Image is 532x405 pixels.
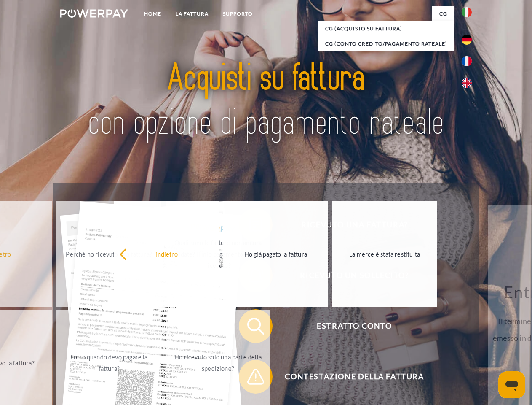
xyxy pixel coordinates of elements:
img: it [462,7,472,17]
div: Ho ricevuto solo una parte della spedizione? [171,351,265,374]
span: Contestazione della fattura [251,360,457,394]
div: Ho già pagato la fattura [228,248,323,259]
a: LA FATTURA [168,6,216,22]
a: CG (Conto Credito/Pagamento rateale) [318,36,454,51]
a: CG [432,6,454,22]
a: CG (Acquisto su fattura) [318,21,454,36]
a: Home [137,6,168,22]
img: fr [462,56,472,66]
span: Estratto conto [251,309,457,343]
div: indietro [119,248,214,259]
div: La merce è stata restituita [337,248,432,259]
div: Perché ho ricevuto una fattura? [61,248,156,259]
button: Estratto conto [239,309,458,343]
img: en [462,78,472,88]
div: Entro quando devo pagare la fattura? [61,351,156,374]
img: logo-powerpay-white.svg [60,9,128,18]
img: title-powerpay_it.svg [80,40,452,162]
iframe: Pulsante per aprire la finestra di messaggistica [498,371,525,398]
button: Contestazione della fattura [239,360,458,394]
img: de [462,35,472,45]
a: Supporto [216,6,260,22]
